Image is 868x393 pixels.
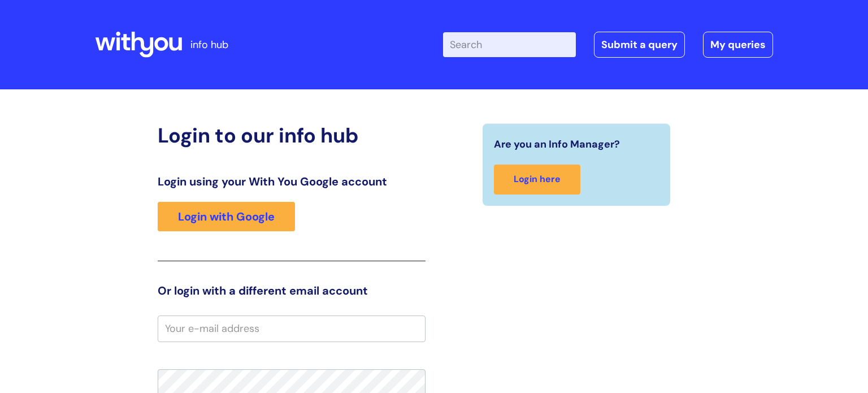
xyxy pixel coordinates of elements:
span: Are you an Info Manager? [494,135,620,153]
a: Login with Google [158,202,295,231]
input: Your e-mail address [158,316,426,342]
p: info hub [190,36,228,54]
h2: Login to our info hub [158,123,426,148]
a: Submit a query [594,32,685,58]
a: My queries [703,32,773,58]
input: Search [443,32,576,57]
h3: Login using your With You Google account [158,175,426,188]
a: Login here [494,165,580,195]
h3: Or login with a different email account [158,284,426,297]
